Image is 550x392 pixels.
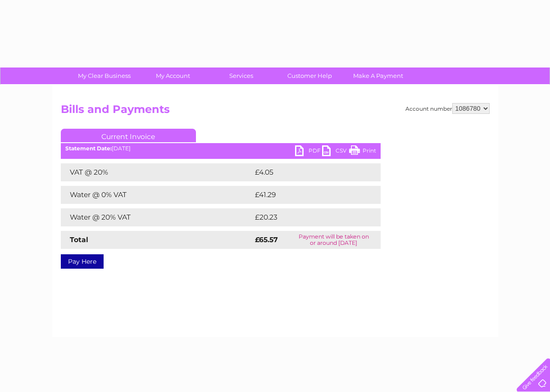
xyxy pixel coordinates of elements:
[70,235,88,244] strong: Total
[349,145,376,158] a: Print
[61,145,381,152] div: [DATE]
[61,103,490,120] h2: Bills and Payments
[253,186,362,204] td: £41.29
[255,235,278,244] strong: £65.57
[61,163,253,181] td: VAT @ 20%
[61,129,196,142] a: Current Invoice
[67,68,141,84] a: My Clear Business
[136,68,210,84] a: My Account
[287,231,381,249] td: Payment will be taken on or around [DATE]
[341,68,415,84] a: Make A Payment
[405,103,490,114] div: Account number
[204,68,278,84] a: Services
[61,186,253,204] td: Water @ 0% VAT
[295,145,322,158] a: PDF
[322,145,349,158] a: CSV
[253,208,362,226] td: £20.23
[273,68,347,84] a: Customer Help
[61,208,253,226] td: Water @ 20% VAT
[65,145,112,152] b: Statement Date:
[253,163,359,181] td: £4.05
[61,254,104,269] a: Pay Here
